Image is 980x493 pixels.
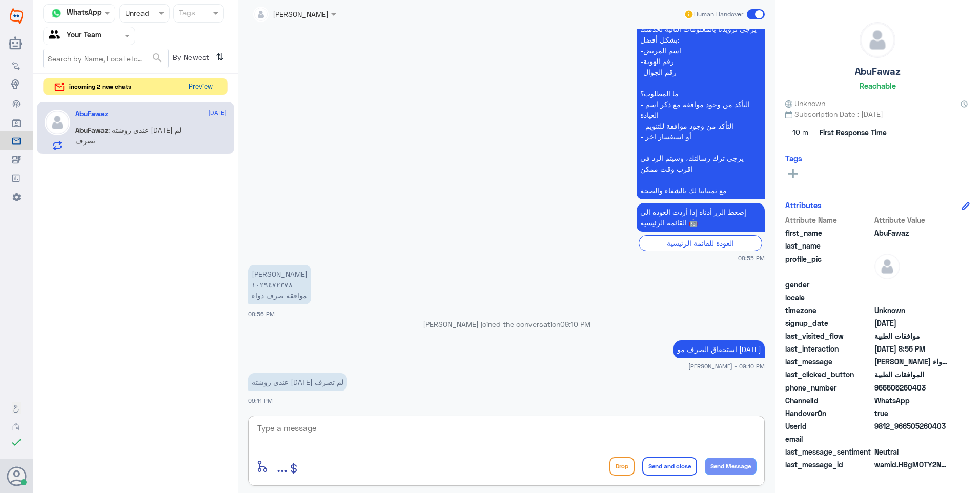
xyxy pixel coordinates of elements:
span: Unknown [874,305,949,316]
span: email [785,434,872,444]
button: Send Message [705,458,757,475]
span: null [874,292,949,303]
span: ChannelId [785,395,872,406]
button: Preview [184,78,217,95]
img: defaultAdmin.png [860,23,895,57]
div: العودة للقائمة الرئيسية [639,235,762,251]
input: Search by Name, Local etc… [44,49,168,68]
span: last_message [785,356,872,367]
p: 14/9/2025, 8:55 PM [637,203,765,232]
span: 2 [874,395,949,406]
img: yourTeam.svg [49,28,64,44]
span: last_message_id [785,459,872,470]
img: Widebot Logo [10,8,23,24]
span: Attribute Value [874,215,949,225]
span: first_name [785,228,872,238]
span: ... [277,457,288,475]
button: Avatar [7,466,26,486]
span: null [874,434,949,444]
img: defaultAdmin.png [874,254,900,279]
p: 14/9/2025, 8:56 PM [248,265,311,304]
span: 09:11 PM [248,397,273,404]
p: 14/9/2025, 9:11 PM [248,373,347,391]
span: HandoverOn [785,408,872,419]
button: search [151,50,164,67]
button: Drop [609,457,635,476]
span: phone_number [785,382,872,393]
span: last_name [785,240,872,251]
h6: Reachable [860,81,896,90]
span: wamid.HBgMOTY2NTA1MjYwNDAzFQIAEhggQUM3MTIyMTBDN0EzQkFEQ0QyOTRCODU3Qzg4MjUwQzEA [874,459,949,470]
span: الموافقات الطبية [874,369,949,380]
img: defaultAdmin.png [45,110,70,135]
h6: Attributes [785,200,822,210]
span: 2025-09-14T17:54:43.862Z [874,318,949,328]
span: incoming 2 new chats [69,82,131,91]
h6: Tags [785,154,802,163]
i: ⇅ [216,49,224,66]
span: true [874,408,949,419]
button: ... [277,455,288,478]
span: 08:55 PM [738,254,765,262]
h5: AbuFawaz [855,66,901,77]
button: Send and close [642,457,697,476]
i: check [10,436,23,448]
span: locale [785,292,872,303]
span: By Newest [169,49,212,69]
span: null [874,279,949,290]
span: : عندي روشته [DATE] لم تصرف [75,126,181,145]
span: last_visited_flow [785,331,872,341]
span: Attribute Name [785,215,872,225]
span: AbuFawaz [874,228,949,238]
span: Unknown [785,98,825,109]
span: 09:10 PM [560,320,590,328]
span: last_clicked_button [785,369,872,380]
span: 10 m [785,124,816,142]
span: search [151,52,164,64]
span: timezone [785,305,872,316]
span: 2025-09-14T17:56:28.956Z [874,343,949,354]
span: UserId [785,421,872,432]
span: [DATE] [208,108,227,117]
p: 14/9/2025, 9:10 PM [673,340,765,358]
span: First Response Time [820,127,887,138]
span: Human Handover [694,10,743,19]
span: 0 [874,446,949,457]
span: Subscription Date : [DATE] [785,109,970,119]
span: AbuFawaz [75,126,108,134]
span: last_interaction [785,343,872,354]
span: 966505260403 [874,382,949,393]
img: whatsapp.png [49,6,64,21]
span: profile_pic [785,254,872,277]
p: [PERSON_NAME] joined the conversation [248,319,765,330]
span: موافقات الطبية [874,331,949,341]
span: gender [785,279,872,290]
span: signup_date [785,318,872,328]
span: [PERSON_NAME] - 09:10 PM [688,362,765,371]
span: 08:56 PM [248,311,275,317]
span: 9812_966505260403 [874,421,949,432]
span: عبدالعزيز بن ابراهيم العتل ١٠٢٩٤٧٢٣٧٨ موافقة صرف دواء [874,356,949,367]
div: Tags [177,7,195,20]
span: last_message_sentiment [785,446,872,457]
h5: AbuFawaz [75,110,108,118]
